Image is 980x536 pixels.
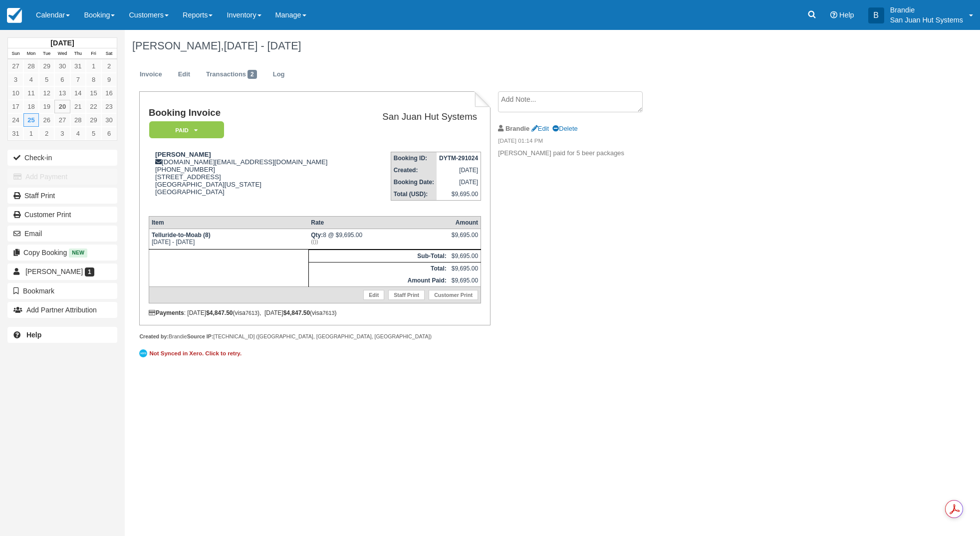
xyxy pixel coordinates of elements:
[23,100,39,113] a: 18
[449,274,481,287] td: $9,695.00
[868,7,884,23] div: B
[39,86,54,100] a: 12
[39,48,54,59] th: Tue
[149,108,360,118] h1: Booking Invoice
[39,73,54,86] a: 5
[132,65,170,84] a: Invoice
[23,59,39,73] a: 28
[552,125,577,132] a: Delete
[54,48,70,59] th: Wed
[132,40,852,52] h1: [PERSON_NAME],
[429,290,478,300] a: Customer Print
[224,39,301,52] span: [DATE] - [DATE]
[39,59,54,73] a: 29
[139,333,169,339] strong: Created by:
[187,333,214,339] strong: Source IP:
[23,127,39,140] a: 1
[322,310,334,316] small: 7613
[7,283,117,299] button: Bookmark
[7,150,117,166] button: Check-in
[26,331,41,339] b: Help
[39,113,54,127] a: 26
[7,264,117,279] a: [PERSON_NAME] 1
[8,59,23,73] a: 27
[86,48,101,59] th: Fri
[155,151,211,158] strong: [PERSON_NAME]
[245,310,257,316] small: 7613
[437,188,481,201] td: $9,695.00
[7,245,117,261] button: Copy Booking New
[101,100,117,113] a: 23
[70,100,86,113] a: 21
[839,11,854,19] span: Help
[363,290,384,300] a: Edit
[7,226,117,242] button: Email
[101,73,117,86] a: 9
[449,262,481,274] td: $9,695.00
[364,112,477,122] h2: San Juan Hut Systems
[8,127,23,140] a: 31
[101,48,117,59] th: Sat
[54,86,70,100] a: 13
[391,164,437,176] th: Created:
[830,11,837,18] i: Help
[7,169,117,185] button: Add Payment
[149,121,224,139] em: Paid
[8,73,23,86] a: 3
[437,176,481,188] td: [DATE]
[54,127,70,140] a: 3
[23,113,39,127] a: 25
[265,65,292,84] a: Log
[85,268,94,276] span: 1
[39,127,54,140] a: 2
[25,268,83,275] span: [PERSON_NAME]
[8,113,23,127] a: 24
[449,216,481,229] th: Amount
[86,86,101,100] a: 15
[308,229,449,249] td: 8 @ $9,695.00
[7,207,117,223] a: Customer Print
[149,216,308,229] th: Item
[171,65,198,84] a: Edit
[54,59,70,73] a: 30
[7,302,117,318] button: Add Partner Attribution
[7,327,117,343] a: Help
[23,86,39,100] a: 11
[388,290,425,300] a: Staff Print
[311,232,323,239] strong: Qty
[69,249,87,257] span: New
[23,73,39,86] a: 4
[149,151,360,208] div: [DOMAIN_NAME][EMAIL_ADDRESS][DOMAIN_NAME] [PHONE_NUMBER] [STREET_ADDRESS] [GEOGRAPHIC_DATA][US_ST...
[149,309,481,316] div: : [DATE] (visa ), [DATE] (visa )
[86,127,101,140] a: 5
[149,229,308,249] td: [DATE] - [DATE]
[70,59,86,73] a: 31
[308,262,449,274] th: Total:
[101,86,117,100] a: 16
[101,127,117,140] a: 6
[86,100,101,113] a: 22
[7,188,117,204] a: Staff Print
[139,348,244,359] a: Not Synced in Xero. Click to retry.
[70,48,86,59] th: Thu
[101,59,117,73] a: 2
[139,333,490,340] div: Brandie [TECHNICAL_ID] ([GEOGRAPHIC_DATA], [GEOGRAPHIC_DATA], [GEOGRAPHIC_DATA])
[39,100,54,113] a: 19
[531,125,549,132] a: Edit
[54,113,70,127] a: 27
[437,164,481,176] td: [DATE]
[86,59,101,73] a: 1
[391,188,437,201] th: Total (USD):
[23,48,39,59] th: Mon
[54,100,70,113] a: 20
[70,113,86,127] a: 28
[149,309,184,316] strong: Payments
[311,239,446,245] em: (())
[199,65,264,84] a: Transactions2
[70,127,86,140] a: 4
[308,250,449,262] th: Sub-Total:
[391,176,437,188] th: Booking Date:
[308,274,449,287] th: Amount Paid:
[206,309,233,316] strong: $4,847.50
[101,113,117,127] a: 30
